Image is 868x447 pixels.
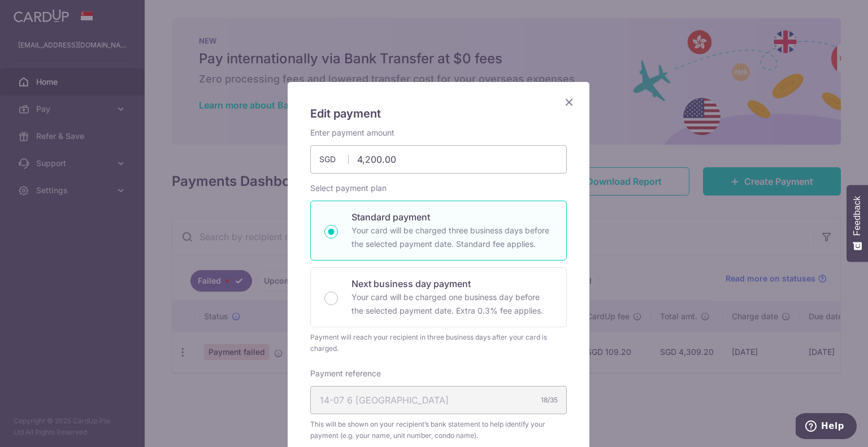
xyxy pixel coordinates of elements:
[852,196,862,236] span: Feedback
[351,210,553,224] p: Standard payment
[310,105,567,123] h5: Edit payment
[351,290,553,318] p: Your card will be charged one business day before the selected payment date. Extra 0.3% fee applies.
[541,394,558,406] div: 18/35
[796,413,857,441] iframe: Opens a widget where you can find more information
[351,224,553,251] p: Your card will be charged three business days before the selected payment date. Standard fee appl...
[310,127,394,138] label: Enter payment amount
[310,183,387,194] label: Select payment plan
[310,368,381,379] label: Payment reference
[310,145,567,173] input: 0.00
[310,419,567,441] span: This will be shown on your recipient’s bank statement to help identify your payment (e.g. your na...
[351,277,553,290] p: Next business day payment
[847,185,868,262] button: Feedback - Show survey
[310,332,567,354] div: Payment will reach your recipient in three business days after your card is charged.
[319,154,349,165] span: SGD
[562,96,576,109] button: Close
